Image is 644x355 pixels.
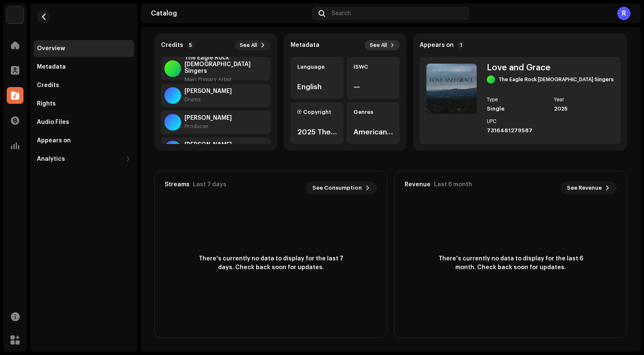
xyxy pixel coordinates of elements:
[554,105,614,112] div: 2025
[34,59,134,75] re-m-nav-item: Metadata
[297,109,337,116] div: Ⓟ Copyright
[567,180,602,196] span: See Revenue
[365,40,400,50] button: See All
[37,45,65,52] div: Overview
[487,64,614,72] div: Love and Grace
[487,105,547,112] div: Single
[405,181,431,188] div: Revenue
[420,42,454,49] strong: Appears on
[161,42,183,49] strong: Credits
[297,64,337,70] div: Language
[434,181,472,188] div: Last 6 month
[165,181,190,188] div: Streams
[235,40,270,50] button: See All
[187,41,195,49] p-badge: 5
[353,127,393,137] div: Americana, Country [DEMOGRAPHIC_DATA]
[37,119,69,126] div: Audio Files
[353,64,393,70] div: ISWC
[34,77,134,94] re-m-nav-item: Credits
[151,10,309,17] div: Catalog
[37,137,71,144] div: Appears on
[37,100,56,107] div: Rights
[184,88,232,95] strong: William Wadsworth
[34,151,134,167] re-m-nav-dropdown: Analytics
[184,115,232,121] strong: William Wadsworth
[37,156,65,162] div: Analytics
[291,42,319,49] strong: Metadata
[332,10,351,17] span: Search
[184,123,232,130] div: Producer
[499,76,614,83] div: The Eagle Rock [DEMOGRAPHIC_DATA] Singers
[435,255,586,272] span: There's currently no data to display for the last 6 month. Check back soon for updates.
[240,42,257,49] span: See All
[426,64,477,114] img: d629ca4c-68e7-44ea-9842-6361b759c949
[193,181,226,188] div: Last 7 days
[306,181,377,195] button: See Consumption
[487,119,547,124] div: UPC
[353,82,393,92] div: —
[353,109,393,116] div: Genres
[297,82,337,92] div: English
[37,64,66,70] div: Metadata
[34,40,134,57] re-m-nav-item: Overview
[195,255,346,272] span: There's currently no data to display for the last 7 days. Check back soon for updates.
[560,181,617,195] button: See Revenue
[7,7,23,23] img: 4d355f5d-9311-46a2-b30d-525bdb8252bf
[184,76,267,83] div: Main Primary Artist
[37,82,59,89] div: Credits
[457,41,465,49] p-badge: 1
[617,7,631,20] div: R
[370,42,387,49] span: See All
[184,141,238,148] strong: William Wadsworth
[312,180,362,196] span: See Consumption
[184,54,267,75] strong: The Eagle Rock Gospel Singers
[554,97,614,102] div: Year
[184,96,232,103] div: Drums
[34,95,134,112] re-m-nav-item: Rights
[34,114,134,131] re-m-nav-item: Audio Files
[487,127,547,134] div: 7316481279587
[34,132,134,149] re-m-nav-item: Appears on
[297,127,337,137] div: 2025 The Eagle Rock [DEMOGRAPHIC_DATA] Singers
[487,97,547,102] div: Type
